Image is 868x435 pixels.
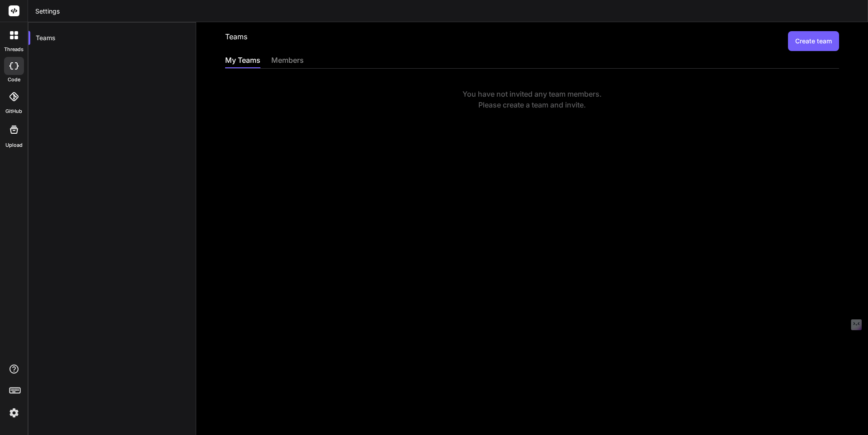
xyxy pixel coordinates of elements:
[4,46,24,53] label: threads
[788,31,839,51] button: Create team
[28,28,196,48] div: Teams
[5,108,22,115] label: GitHub
[225,55,260,67] div: My Teams
[5,141,23,149] label: Upload
[8,76,20,84] label: code
[6,405,22,421] img: settings
[271,55,304,67] div: members
[225,89,839,110] div: You have not invited any team members. Please create a team and invite.
[225,31,247,51] h2: Teams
